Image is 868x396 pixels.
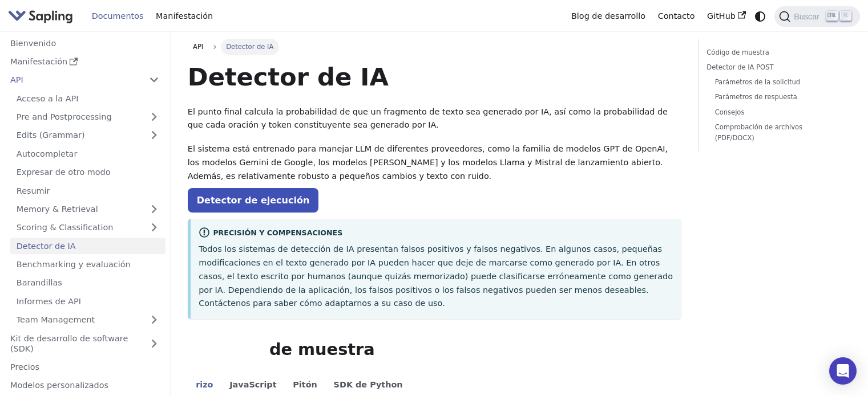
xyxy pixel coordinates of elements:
[150,7,219,25] a: Manifestación
[565,7,652,25] a: Blog de desarrollo
[829,357,857,385] div: Open Intercom Messenger
[4,377,165,394] a: Modelos personalizados
[156,11,213,21] font: Manifestación
[10,39,56,48] font: Bienvenido
[17,168,111,177] font: Expresar de otro modo
[4,72,143,88] a: API
[86,7,150,25] a: Documentos
[229,380,276,389] font: JavaScript
[199,244,673,308] font: Todos los sistemas de detección de IA presentan falsos positivos y falsos negativos. En algunos c...
[188,144,668,181] font: El sistema está entrenado para manejar LLM de diferentes proveedores, como la familia de modelos ...
[17,94,79,103] font: Acceso a la API
[10,164,165,181] a: Expresar de otro modo
[10,312,165,328] a: Team Management
[10,127,165,144] a: Edits (Grammar)
[188,107,668,130] font: El punto final calcula la probabilidad de que un fragmento de texto sea generado por IA, así como...
[213,229,342,238] font: Precisión y compensaciones
[17,242,76,251] font: Detector de IA
[17,297,81,306] font: Informes de API
[658,11,695,21] font: Contacto
[840,11,851,21] kbd: K
[17,149,78,158] font: Autocompletar
[10,90,165,107] a: Acceso a la API
[17,278,62,287] font: Barandillas
[10,182,165,199] a: Resumir
[715,108,745,116] font: Consejos
[197,195,310,206] font: Detector de ejecución
[188,39,681,55] nav: Pan rallado
[92,11,144,21] font: Documentos
[293,380,317,389] font: Pitón
[715,122,843,144] a: Comprobación de archivos (PDF/DOCX)
[707,11,736,21] font: GitHub
[143,330,165,357] button: Expandir la categoría de la barra lateral 'SDK'
[4,330,143,357] a: Kit de desarrollo de software (SDK)
[4,54,165,70] a: Manifestación
[8,8,73,25] img: Sapling.ai
[4,359,165,375] a: Precios
[17,186,50,195] font: Resumir
[701,7,752,25] a: GitHub
[10,275,165,291] a: Barandillas
[706,63,773,71] font: Detector de IA POST
[269,340,375,359] font: de muestra
[10,362,39,371] font: Precios
[10,293,165,309] a: Informes de API
[226,43,273,51] font: Detector de IA
[10,256,165,273] a: Benchmarking y evaluación
[715,107,843,118] a: Consejos
[706,47,847,58] a: Código de muestra
[10,201,165,218] a: Memory & Retrieval
[188,188,319,213] a: Detector de ejecución
[715,78,800,86] font: Parámetros de la solicitud
[10,109,165,125] a: Pre and Postprocessing
[10,219,165,236] a: Scoring & Classification
[715,77,843,88] a: Parámetros de la solicitud
[706,48,769,56] font: Código de muestra
[752,8,769,25] button: Cambiar entre modo oscuro y claro (actualmente modo sistema)
[8,8,77,25] a: Sapling.ai
[10,334,128,353] font: Kit de desarrollo de software (SDK)
[17,260,131,269] font: Benchmarking y evaluación
[10,57,67,66] font: Manifestación
[188,63,389,91] font: Detector de IA
[334,380,403,389] font: SDK de Python
[774,6,859,27] button: Buscar (Comando+K)
[10,75,23,84] font: API
[652,7,701,25] a: Contacto
[715,92,843,103] a: Parámetros de respuesta
[571,11,645,21] font: Blog de desarrollo
[706,62,847,73] a: Detector de IA POST
[10,145,165,162] a: Autocompletar
[794,12,819,21] font: Buscar
[715,123,802,142] font: Comprobación de archivos (PDF/DOCX)
[193,43,203,51] font: API
[143,72,165,88] button: Contraer la categoría 'API' de la barra lateral
[10,238,165,254] a: Detector de IA
[188,39,209,55] a: API
[10,381,108,390] font: Modelos personalizados
[4,35,165,51] a: Bienvenido
[715,93,797,101] font: Parámetros de respuesta
[196,380,213,389] font: rizo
